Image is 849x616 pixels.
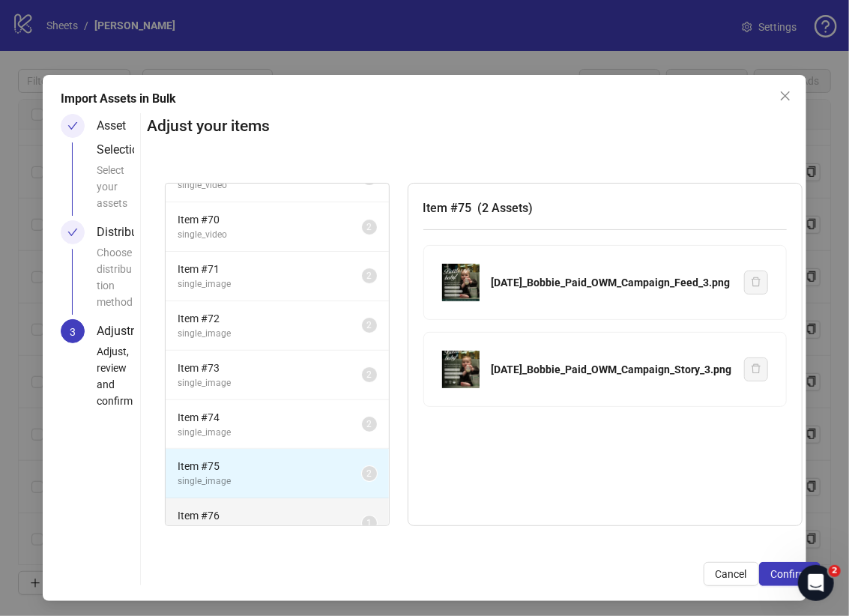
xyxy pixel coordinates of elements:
span: Item # 74 [178,409,362,426]
span: Confirm [771,568,809,580]
button: Cancel [704,562,759,586]
span: Cancel [716,568,747,580]
div: Asset Selection [97,114,157,162]
div: Choose distribution method [97,244,134,319]
button: Delete [744,271,768,295]
span: 2 [366,369,372,380]
div: [DATE]_Bobbie_Paid_OWM_Campaign_Story_3.png [492,361,732,378]
span: Item # 72 [178,310,362,327]
span: Item # 71 [178,261,362,277]
span: 2 [829,565,841,577]
button: Delete [744,357,768,381]
span: single_image [178,277,362,292]
span: single_image [178,474,362,489]
span: 2 [366,468,372,479]
div: Adjust, review and confirm [97,343,134,418]
sup: 2 [362,417,377,432]
span: single_video [178,524,362,538]
sup: 2 [362,268,377,283]
span: 2 [366,320,372,330]
h3: Item # 75 [423,199,787,217]
span: 2 [366,271,372,281]
sup: 2 [362,318,377,333]
img: 08.04.25_Bobbie_Paid_OWM_Campaign_Story_3.png [442,351,480,388]
sup: 2 [362,466,377,481]
img: 08.04.25_Bobbie_Paid_OWM_Campaign_Feed_3.png [442,264,480,301]
h2: Adjust your items [147,114,821,139]
button: Confirm [759,562,821,586]
span: check [67,227,78,238]
span: ( 2 Assets ) [478,201,534,215]
span: Item # 75 [178,458,362,474]
sup: 2 [362,220,377,235]
span: 3 [70,326,76,338]
span: single_image [178,376,362,390]
span: single_video [178,178,362,193]
div: Import Assets in Bulk [61,90,789,108]
span: Item # 73 [178,360,362,376]
span: 2 [366,222,372,232]
span: check [67,121,78,131]
div: Adjustment [97,319,169,343]
div: Distribution [97,220,170,244]
span: close [779,90,791,102]
sup: 1 [362,516,377,531]
span: single_image [178,426,362,440]
sup: 2 [362,367,377,382]
span: Item # 70 [178,211,362,228]
div: Select your assets [97,162,134,220]
span: Item # 76 [178,507,362,524]
span: 2 [366,419,372,429]
div: [DATE]_Bobbie_Paid_OWM_Campaign_Feed_3.png [492,274,732,291]
span: 1 [366,518,372,528]
iframe: Intercom live chat [798,565,834,601]
button: Close [773,84,797,108]
span: single_image [178,327,362,341]
span: single_video [178,228,362,242]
